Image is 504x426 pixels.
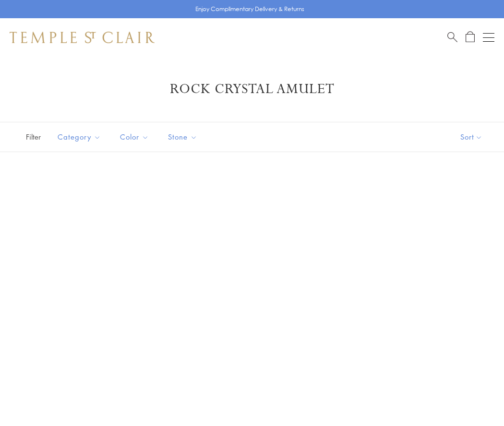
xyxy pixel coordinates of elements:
[195,4,304,14] p: Enjoy Complimentary Delivery & Returns
[466,31,475,43] a: Open Shopping Bag
[53,131,108,143] span: Category
[483,32,494,43] button: Open navigation
[115,131,156,143] span: Color
[50,126,108,148] button: Category
[24,81,480,98] h1: Rock Crystal Amulet
[447,31,457,43] a: Search
[439,122,504,152] button: Show sort by
[10,32,155,43] img: Temple St. Clair
[163,131,204,143] span: Stone
[113,126,156,148] button: Color
[161,126,204,148] button: Stone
